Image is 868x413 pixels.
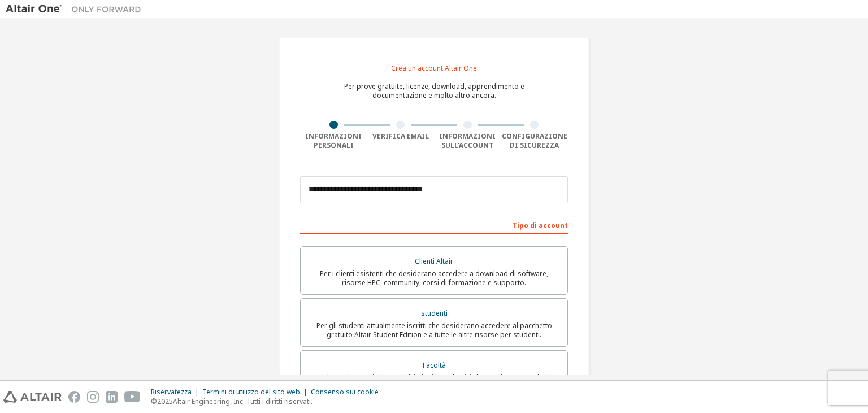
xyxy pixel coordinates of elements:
font: Tipo di account [513,221,568,230]
font: documentazione e molto altro ancora. [372,91,496,100]
font: Riservatezza [151,387,192,397]
img: Altair Uno [6,3,147,15]
img: facebook.svg [68,391,80,403]
font: Termini di utilizzo del sito web [202,387,300,397]
font: Crea un account Altair One [391,63,477,73]
font: Facoltà [423,360,446,370]
img: youtube.svg [124,391,141,403]
font: Consenso sui cookie [311,387,379,397]
img: linkedin.svg [106,391,118,403]
font: Informazioni personali [305,131,362,150]
font: Per i clienti esistenti che desiderano accedere a download di software, risorse HPC, community, c... [320,269,548,287]
img: altair_logo.svg [3,391,62,403]
font: Clienti Altair [415,256,453,266]
font: Per docenti e amministratori di istituti accademici che gestiscono studenti e accedono al softwar... [312,372,557,391]
img: instagram.svg [87,391,99,403]
font: © [151,397,157,406]
font: Informazioni sull'account [439,131,496,150]
font: Per prove gratuite, licenze, download, apprendimento e [344,81,524,91]
font: Configurazione di sicurezza [502,131,567,150]
font: 2025 [157,397,173,406]
font: Verifica email [372,131,429,141]
font: Altair Engineering, Inc. Tutti i diritti riservati. [173,397,313,406]
font: Per gli studenti attualmente iscritti che desiderano accedere al pacchetto gratuito Altair Studen... [316,321,552,339]
font: studenti [421,308,448,318]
